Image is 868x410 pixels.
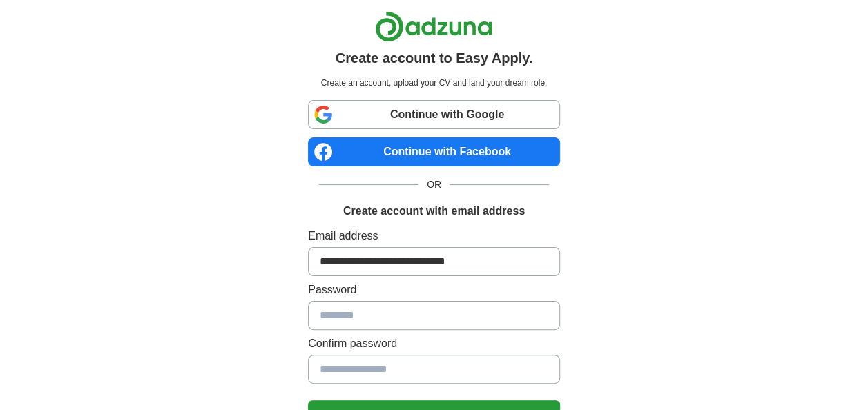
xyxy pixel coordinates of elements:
[308,282,560,298] label: Password
[336,48,533,68] h1: Create account to Easy Apply.
[375,11,492,42] img: Adzuna logo
[418,177,450,192] span: OR
[308,228,560,244] label: Email address
[308,137,560,166] a: Continue with Facebook
[308,100,560,129] a: Continue with Google
[311,77,557,89] p: Create an account, upload your CV and land your dream role.
[308,335,560,352] label: Confirm password
[343,203,525,219] h1: Create account with email address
